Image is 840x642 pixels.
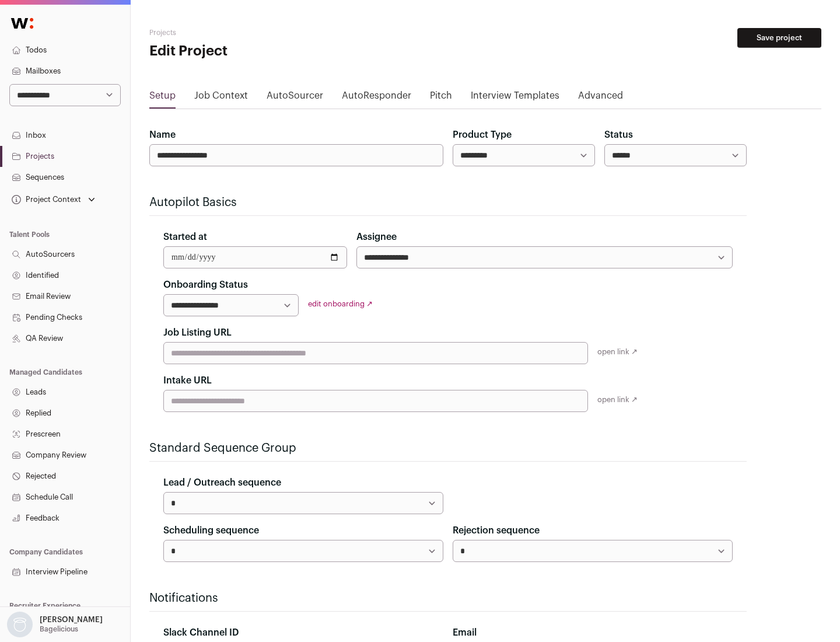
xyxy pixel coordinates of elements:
[342,89,411,107] a: AutoResponder
[9,195,81,204] div: Project Context
[149,89,176,107] a: Setup
[5,12,40,35] img: Wellfound
[453,626,733,640] div: Email
[471,89,559,107] a: Interview Templates
[7,612,33,637] img: nopic.png
[149,28,373,37] h2: Projects
[308,300,373,308] a: edit onboarding ↗
[430,89,452,107] a: Pitch
[453,128,512,142] label: Product Type
[9,191,97,208] button: Open dropdown
[40,615,103,624] p: [PERSON_NAME]
[149,194,747,211] h2: Autopilot Basics
[163,374,212,388] label: Intake URL
[453,524,540,538] label: Rejection sequence
[163,626,239,640] label: Slack Channel ID
[149,590,747,606] h2: Notifications
[5,612,105,637] button: Open dropdown
[356,230,397,244] label: Assignee
[267,89,323,107] a: AutoSourcer
[163,230,207,244] label: Started at
[163,524,259,538] label: Scheduling sequence
[163,278,248,292] label: Onboarding Status
[194,89,248,107] a: Job Context
[149,42,373,61] h1: Edit Project
[578,89,623,107] a: Advanced
[40,624,78,634] p: Bagelicious
[737,28,821,48] button: Save project
[163,326,232,340] label: Job Listing URL
[604,128,633,142] label: Status
[149,440,747,456] h2: Standard Sequence Group
[149,128,176,142] label: Name
[163,476,281,490] label: Lead / Outreach sequence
